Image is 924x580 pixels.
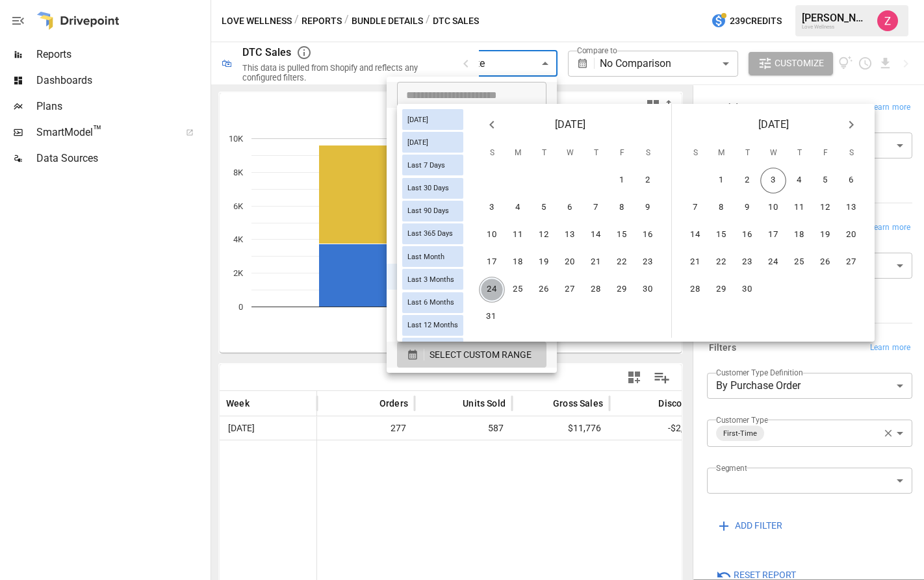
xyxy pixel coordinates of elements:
span: Last 12 Months [402,321,463,329]
span: Last 30 Days [402,184,454,192]
button: 20 [557,249,583,275]
span: SELECT CUSTOM RANGE [430,347,532,363]
button: 14 [583,222,609,248]
li: This Quarter [387,290,557,316]
button: 3 [760,168,786,194]
span: Last Month [402,253,450,261]
li: Last 6 Months [387,212,557,238]
span: Monday [710,140,733,166]
span: Friday [814,140,837,166]
div: Last Year [402,338,463,359]
button: 12 [531,222,557,248]
button: 27 [557,277,583,303]
span: [DATE] [402,138,433,147]
span: Tuesday [736,140,759,166]
button: 29 [708,277,734,303]
div: Last 365 Days [402,223,463,244]
button: 30 [635,277,661,303]
div: Last Month [402,246,463,267]
div: [DATE] [402,132,463,153]
span: Sunday [684,140,707,166]
span: Wednesday [762,140,785,166]
span: [DATE] [555,116,585,134]
div: Last 90 Days [402,201,463,221]
button: 2 [734,168,760,194]
span: Monday [506,140,530,166]
span: Thursday [584,140,608,166]
button: 21 [583,249,609,275]
button: 12 [812,195,838,221]
button: 19 [812,222,838,248]
button: 7 [583,195,609,221]
button: 28 [583,277,609,303]
button: 18 [786,222,812,248]
button: 22 [708,249,734,275]
button: 26 [531,277,557,303]
button: 10 [760,195,786,221]
span: Saturday [636,140,660,166]
span: Saturday [840,140,863,166]
button: 4 [505,195,531,221]
button: 5 [812,168,838,194]
button: 28 [682,277,708,303]
li: Last 3 Months [387,186,557,212]
button: Previous month [479,112,505,138]
button: 27 [838,249,864,275]
button: 24 [479,277,505,303]
span: Wednesday [558,140,582,166]
span: Last 7 Days [402,161,450,170]
button: Next month [838,112,864,138]
button: 10 [479,222,505,248]
span: [DATE] [402,116,433,124]
button: 19 [531,249,557,275]
span: Friday [610,140,634,166]
li: Month to Date [387,264,557,290]
span: Sunday [480,140,504,166]
button: 18 [505,249,531,275]
div: Last 3 Months [402,269,463,290]
span: Last 3 Months [402,275,459,284]
div: Last 12 Months [402,315,463,336]
button: 6 [838,168,864,194]
li: Last Quarter [387,316,557,342]
button: 29 [609,277,635,303]
button: 15 [609,222,635,248]
div: [DATE] [402,109,463,130]
button: 31 [478,304,504,330]
button: 24 [760,249,786,275]
button: 20 [838,222,864,248]
div: Last 7 Days [402,155,463,175]
button: 22 [609,249,635,275]
button: 25 [505,277,531,303]
button: 9 [635,195,661,221]
span: [DATE] [758,116,789,134]
button: 4 [786,168,812,194]
button: 13 [838,195,864,221]
li: Last 12 Months [387,238,557,264]
button: 25 [786,249,812,275]
button: 3 [479,195,505,221]
button: 15 [708,222,734,248]
button: 11 [786,195,812,221]
button: 2 [635,168,661,194]
button: 6 [557,195,583,221]
button: 13 [557,222,583,248]
button: 8 [609,195,635,221]
button: 7 [682,195,708,221]
button: 8 [708,195,734,221]
button: 23 [734,249,760,275]
span: Thursday [788,140,811,166]
li: [DATE] [387,108,557,134]
button: 9 [734,195,760,221]
div: Last 30 Days [402,178,463,199]
button: 14 [682,222,708,248]
span: Last 90 Days [402,207,454,215]
span: Last 365 Days [402,229,458,238]
button: 1 [609,168,635,194]
div: Last 6 Months [402,292,463,313]
button: 23 [635,249,661,275]
button: 11 [505,222,531,248]
button: 26 [812,249,838,275]
span: Last 6 Months [402,298,459,307]
button: 16 [635,222,661,248]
